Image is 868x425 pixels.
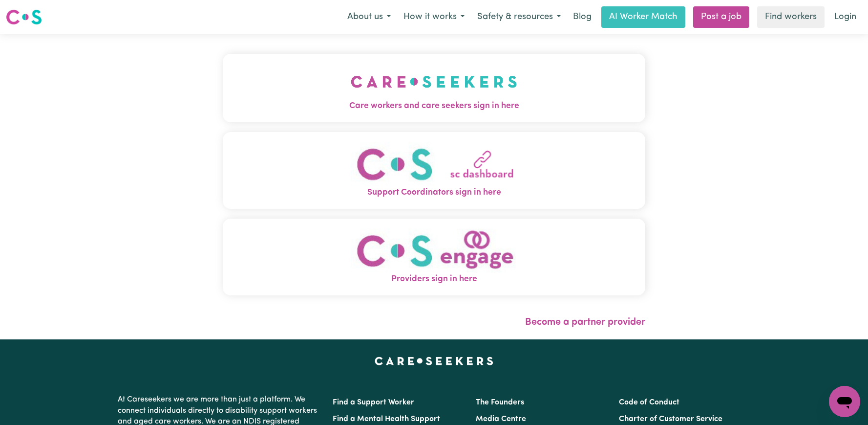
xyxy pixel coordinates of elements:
[476,399,524,406] a: The Founders
[829,386,860,417] iframe: Button to launch messaging window
[619,415,722,423] a: Charter of Customer Service
[6,8,42,26] img: Careseekers logo
[476,415,526,423] a: Media Centre
[828,6,862,28] a: Login
[6,6,42,28] a: Careseekers logo
[525,317,645,327] a: Become a partner provider
[601,6,685,28] a: AI Worker Match
[341,7,397,27] button: About us
[223,132,645,209] button: Support Coordinators sign in here
[619,399,679,406] a: Code of Conduct
[223,54,645,122] button: Care workers and care seekers sign in here
[223,100,645,112] span: Care workers and care seekers sign in here
[223,273,645,286] span: Providers sign in here
[471,7,567,27] button: Safety & resources
[223,219,645,295] button: Providers sign in here
[693,6,749,28] a: Post a job
[223,186,645,199] span: Support Coordinators sign in here
[397,7,471,27] button: How it works
[375,357,493,365] a: Careseekers home page
[567,6,597,28] a: Blog
[757,6,825,28] a: Find workers
[333,399,414,406] a: Find a Support Worker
